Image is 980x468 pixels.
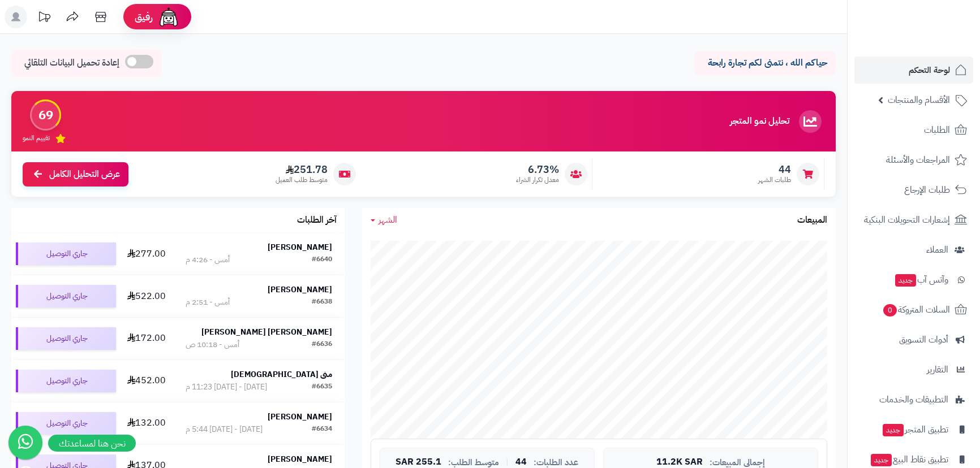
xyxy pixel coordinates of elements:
[157,6,180,28] img: ai-face.png
[854,326,973,353] a: أدوات التسويق
[895,274,916,287] span: جديد
[312,254,332,266] div: #6640
[121,402,173,444] td: 132.00
[297,215,337,226] h3: آخر الطلبات
[758,175,791,185] span: طلبات الشهر
[121,360,173,402] td: 452.00
[904,182,950,198] span: طلبات الإرجاع
[201,326,332,338] strong: [PERSON_NAME] [PERSON_NAME]
[371,214,397,227] a: الشهر
[268,241,332,253] strong: [PERSON_NAME]
[516,175,559,185] span: معدل تكرار الشراء
[758,163,791,176] span: 44
[121,233,173,275] td: 277.00
[516,163,559,176] span: 6.73%
[16,285,116,307] div: جاري التوصيل
[854,176,973,203] a: طلبات الإرجاع
[186,424,263,435] div: [DATE] - [DATE] 5:44 م
[854,266,973,293] a: وآتس آبجديد
[268,453,332,465] strong: [PERSON_NAME]
[894,272,948,288] span: وآتس آب
[312,297,332,308] div: #6638
[854,386,973,413] a: التطبيقات والخدمات
[49,168,120,181] span: عرض التحليل الكامل
[186,339,239,350] div: أمس - 10:18 ص
[268,411,332,423] strong: [PERSON_NAME]
[927,362,948,378] span: التقارير
[854,296,973,323] a: السلات المتروكة0
[16,370,116,392] div: جاري التوصيل
[231,369,332,380] strong: منى [DEMOGRAPHIC_DATA]
[854,206,973,233] a: إشعارات التحويلات البنكية
[121,318,173,359] td: 172.00
[854,146,973,174] a: المراجعات والأسئلة
[871,454,892,466] span: جديد
[854,57,973,84] a: لوحة التحكم
[882,422,948,437] span: تطبيق المتجر
[730,116,789,127] h3: تحليل نمو المتجر
[186,382,267,393] div: [DATE] - [DATE] 11:23 م
[276,175,328,185] span: متوسط طلب العميل
[135,10,153,24] span: رفيق
[515,457,527,467] span: 44
[883,424,904,436] span: جديد
[312,382,332,393] div: #6635
[888,92,950,108] span: الأقسام والمنتجات
[534,458,578,467] span: عدد الطلبات:
[276,163,328,176] span: 251.78
[186,254,230,266] div: أمس - 4:26 م
[909,62,950,78] span: لوحة التحكم
[312,424,332,435] div: #6634
[797,215,827,226] h3: المبيعات
[703,57,827,70] p: حياكم الله ، نتمنى لكم تجارة رابحة
[506,458,509,466] span: |
[16,242,116,265] div: جاري التوصيل
[379,213,397,227] span: الشهر
[864,212,950,228] span: إشعارات التحويلات البنكية
[926,242,948,258] span: العملاء
[23,133,50,143] span: تقييم النمو
[16,327,116,350] div: جاري التوصيل
[879,392,948,408] span: التطبيقات والخدمات
[882,302,950,318] span: السلات المتروكة
[899,332,948,348] span: أدوات التسويق
[870,452,948,467] span: تطبيق نقاط البيع
[312,339,332,350] div: #6636
[23,162,128,187] a: عرض التحليل الكامل
[710,458,765,467] span: إجمالي المبيعات:
[886,152,950,168] span: المراجعات والأسئلة
[656,457,703,467] span: 11.2K SAR
[30,6,58,31] a: تحديثات المنصة
[396,457,441,467] span: 255.1 SAR
[854,356,973,383] a: التقارير
[186,297,230,308] div: أمس - 2:51 م
[448,458,499,467] span: متوسط الطلب:
[854,116,973,144] a: الطلبات
[24,57,119,70] span: إعادة تحميل البيانات التلقائي
[883,304,897,317] span: 0
[16,412,116,435] div: جاري التوصيل
[268,284,332,296] strong: [PERSON_NAME]
[121,275,173,317] td: 522.00
[854,416,973,443] a: تطبيق المتجرجديد
[854,236,973,263] a: العملاء
[924,122,950,138] span: الطلبات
